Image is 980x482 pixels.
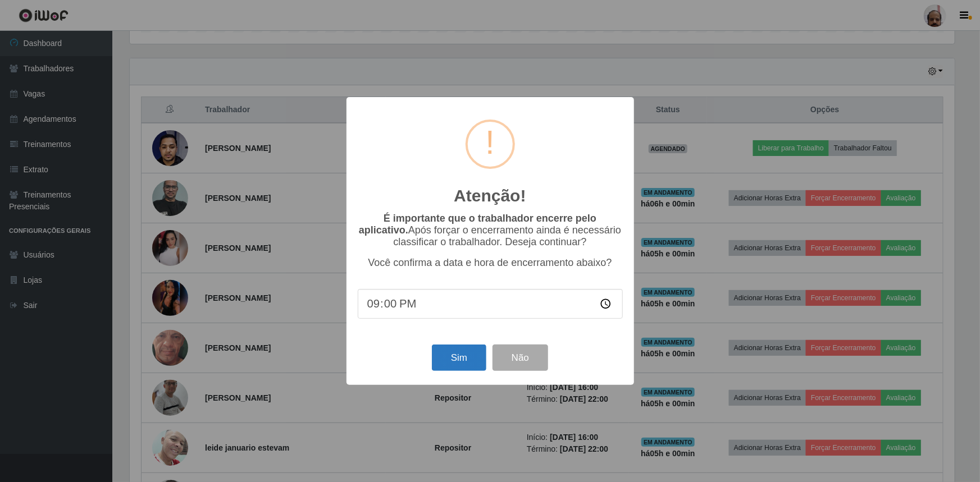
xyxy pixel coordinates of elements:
[358,257,623,269] p: Você confirma a data e hora de encerramento abaixo?
[454,186,526,206] h2: Atenção!
[493,345,548,371] button: Não
[359,213,596,236] b: É importante que o trabalhador encerre pelo aplicativo.
[432,345,486,371] button: Sim
[358,213,623,248] p: Após forçar o encerramento ainda é necessário classificar o trabalhador. Deseja continuar?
